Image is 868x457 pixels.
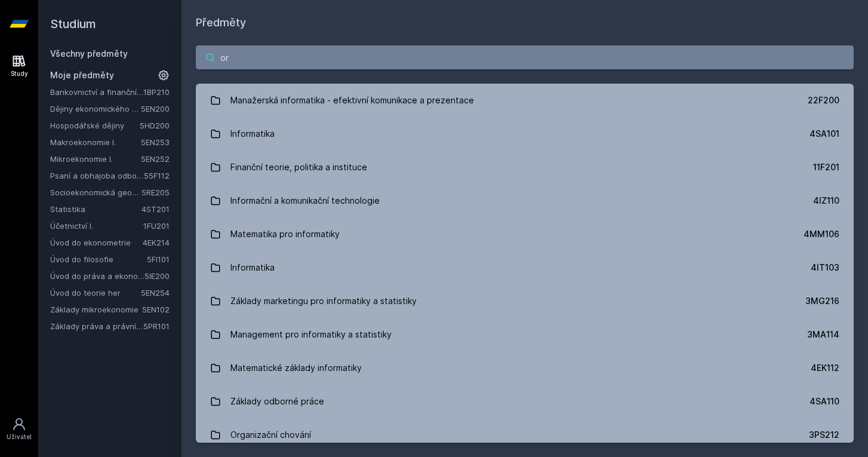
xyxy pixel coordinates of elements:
a: Úvod do teorie her [50,287,141,299]
a: Psaní a obhajoba odborné práce [50,170,144,182]
a: 5EN252 [141,154,170,164]
a: Základy práva a právní nauky [50,320,143,332]
a: Manažerská informatika - efektivní komunikace a prezentace 22F200 [196,84,854,117]
a: Mikroekonomie I. [50,153,141,165]
a: Úvod do ekonometrie [50,237,143,249]
a: Základy marketingu pro informatiky a statistiky 3MG216 [196,284,854,318]
div: 3MG216 [805,295,839,307]
a: 5EN200 [141,104,170,114]
div: Základy marketingu pro informatiky a statistiky [230,289,417,313]
div: Matematické základy informatiky [230,356,362,380]
a: Matematické základy informatiky 4EK112 [196,351,854,385]
a: 5EN102 [142,305,170,314]
div: 3PS212 [809,429,839,441]
a: Úvod do práva a ekonomie [50,270,144,282]
a: 5HD200 [140,121,170,130]
div: 4SA101 [809,128,839,140]
a: Finanční teorie, politika a instituce 11F201 [196,151,854,184]
div: Matematika pro informatiky [230,222,340,246]
a: Socioekonomická geografie [50,186,141,198]
div: 4IZ110 [813,195,839,207]
div: 3MA114 [807,329,839,341]
a: Dějiny ekonomického myšlení [50,103,141,115]
a: 4EK214 [143,238,170,247]
div: 4SA110 [809,395,839,407]
div: Study [11,69,28,78]
a: 4ST201 [141,204,170,214]
a: 5RE205 [141,188,170,197]
a: Organizační chování 3PS212 [196,418,854,452]
a: 5FI101 [147,254,170,264]
h1: Předměty [196,14,854,31]
div: Organizační chování [230,423,311,447]
div: Informatika [230,122,275,146]
a: Informatika 4IT103 [196,251,854,284]
a: 5IE200 [144,271,170,281]
a: Úvod do filosofie [50,253,147,265]
a: Bankovnictví a finanční instituce [50,86,143,98]
div: 11F201 [813,161,839,173]
div: Informační a komunikační technologie [230,189,380,213]
span: Moje předměty [50,69,114,81]
input: Název nebo ident předmětu… [196,45,854,69]
a: Uživatel [2,411,36,447]
div: Uživatel [7,433,32,441]
div: Finanční teorie, politika a instituce [230,155,367,179]
a: Účetnictví I. [50,220,143,232]
div: Základy odborné práce [230,389,324,413]
a: Matematika pro informatiky 4MM106 [196,217,854,251]
div: 4EK112 [811,362,839,374]
a: Informační a komunikační technologie 4IZ110 [196,184,854,217]
a: Informatika 4SA101 [196,117,854,151]
a: Study [2,48,36,84]
div: Informatika [230,256,275,280]
a: 1BP210 [143,87,170,97]
div: Manažerská informatika - efektivní komunikace a prezentace [230,88,474,112]
a: Statistika [50,203,141,215]
a: 5EN254 [141,288,170,297]
div: 4MM106 [804,228,839,240]
div: 22F200 [808,94,839,106]
a: 5EN253 [141,137,170,147]
div: 4IT103 [811,262,839,274]
a: Makroekonomie I. [50,136,141,148]
a: 1FU201 [143,221,170,231]
a: Management pro informatiky a statistiky 3MA114 [196,318,854,351]
a: 55F112 [144,171,170,180]
a: Všechny předměty [50,48,128,59]
a: Hospodářské dějiny [50,119,140,131]
div: Management pro informatiky a statistiky [230,323,392,346]
a: Základy odborné práce 4SA110 [196,385,854,418]
a: 5PR101 [143,321,170,331]
a: Základy mikroekonomie [50,303,142,315]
